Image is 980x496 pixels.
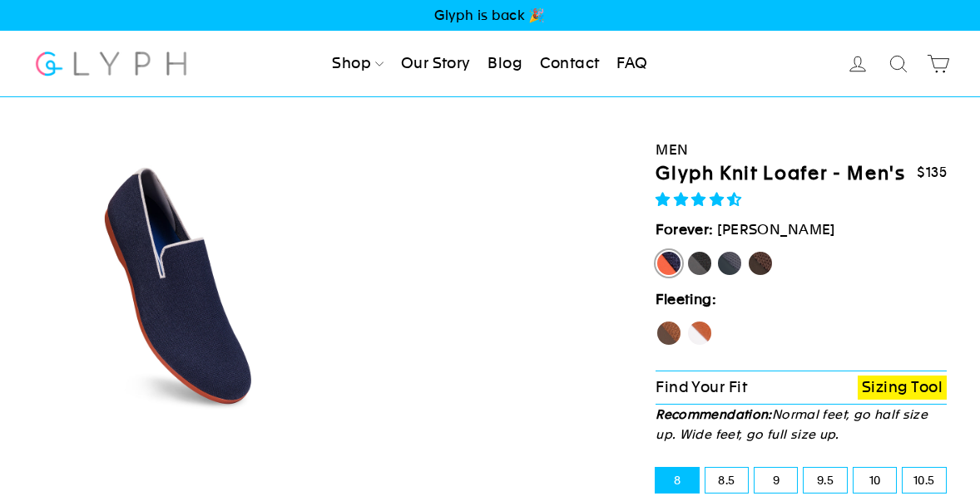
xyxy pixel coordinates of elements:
a: Blog [481,46,529,82]
a: Contact [533,46,606,82]
label: Rhino [716,250,743,277]
span: Find Your Fit [656,378,747,395]
ul: Primary [325,46,654,82]
label: 10 [854,468,896,493]
label: 8 [656,468,698,493]
span: [PERSON_NAME] [717,221,835,238]
span: 4.71 stars [656,191,745,208]
strong: Fleeting: [656,291,716,307]
h1: Glyph Knit Loafer - Men's [656,162,905,186]
a: Sizing Tool [858,376,947,400]
a: Shop [325,46,390,82]
label: [PERSON_NAME] [656,250,682,277]
strong: Recommendation: [656,407,772,421]
label: 10.5 [903,468,945,493]
img: Angle_6_0_3x_b7f751b4-e3dc-4a3c-b0c7-0aca56be0efa_800x.jpg [41,146,319,424]
label: Panther [686,250,713,277]
label: 9.5 [804,468,846,493]
strong: Forever: [656,221,714,238]
p: Normal feet, go half size up. Wide feet, go full size up. [656,405,947,444]
label: 9 [755,468,797,493]
span: $135 [917,165,947,180]
a: Our Story [394,46,478,82]
label: Hawk [656,320,682,346]
img: Glyph [33,42,189,86]
label: Mustang [747,250,774,277]
label: 8.5 [705,468,748,493]
label: Fox [686,320,713,346]
a: FAQ [610,46,654,82]
div: Men [656,139,947,161]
